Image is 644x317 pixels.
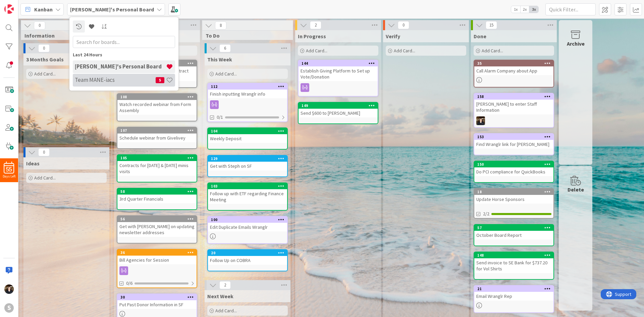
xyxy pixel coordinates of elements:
span: 2/2 [483,210,489,217]
div: 21Email Wranglr Rep [474,286,553,301]
div: 30 [117,294,197,300]
div: Get with [PERSON_NAME] on updating newsletter addresses [117,222,197,237]
div: 56Get with [PERSON_NAME] on updating newsletter addresses [117,216,197,237]
div: Do PCI compliance for QuickBooks [474,167,553,176]
img: KS [476,116,485,125]
div: 112 [208,84,287,90]
div: 20 [211,251,287,255]
span: 0 [398,21,409,29]
span: 2 [310,21,321,29]
div: 158 [477,94,553,99]
div: Watch recorded webinar from Form Assembly [117,100,197,115]
div: 108 [117,94,197,100]
div: Put Past Donor Information in SF [117,300,197,309]
b: [PERSON_NAME]'s Personal Board [70,6,154,13]
span: Add Card... [215,71,237,77]
div: 103 [211,184,287,189]
div: 158[PERSON_NAME] to enter Staff Information [474,94,553,114]
span: 2x [520,6,529,13]
span: Verify [386,33,400,40]
span: 3 Months Goals [26,56,64,63]
div: 104Weekly Deposit [208,128,287,143]
div: 129 [211,156,287,161]
div: 35 [477,61,553,66]
div: 100Edit Duplicate Emails Wranglr [208,217,287,231]
div: S [4,303,14,313]
div: 108 [120,95,197,99]
div: Schedule webinar from Givelivey [117,134,197,142]
div: Edit Duplicate Emails Wranglr [208,223,287,231]
div: Get with Steph on SF [208,162,287,170]
span: Add Card... [482,48,503,54]
span: 15 [486,21,497,29]
div: 148Send invoice to SE Bank for $737.20 for Vol Shirts [474,252,553,273]
input: Search for boards... [73,36,175,48]
div: 144Establish Giving Platform to Set up Vote/Donation [299,60,378,81]
div: 158 [474,94,553,100]
div: 103 [208,183,287,189]
div: 35Call Alarm Company about App [474,60,553,75]
div: 30 [120,295,197,300]
div: 107 [117,127,197,134]
span: 1x [511,6,520,13]
span: Support [14,1,31,9]
div: 20 [208,250,287,256]
div: KS [474,116,553,125]
span: Add Card... [394,48,415,54]
div: Weekly Deposit [208,134,287,143]
div: Find Wranglr link for [PERSON_NAME] [474,140,553,149]
div: 18Update Horse Sponsors [474,189,553,204]
div: Follow Up on COBRA [208,256,287,265]
div: 58 [117,189,197,195]
div: 36Bill Agencies for Session [117,250,197,264]
div: 36 [117,250,197,256]
div: 107Schedule webinar from Givelivey [117,127,197,142]
span: Add Card... [306,48,327,54]
div: 153Find Wranglr link for [PERSON_NAME] [474,134,553,149]
div: Call Alarm Company about App [474,66,553,75]
h4: [PERSON_NAME]'s Personal Board [75,63,166,70]
div: 112 [211,84,287,89]
div: Finish inputting Wranglr info [208,90,287,98]
div: 112Finish inputting Wranglr info [208,84,287,98]
div: Send $600 to [PERSON_NAME] [299,109,378,117]
div: Establish Giving Platform to Set up Vote/Donation [299,66,378,81]
div: 20Follow Up on COBRA [208,250,287,265]
span: 0 [38,148,50,156]
div: Delete [568,186,584,194]
span: 8 [215,21,226,30]
div: Email Wranglr Rep [474,292,553,301]
div: 105Contracts for [DATE] & [DATE] minis visits [117,155,197,176]
div: 149 [299,103,378,109]
span: Done [474,33,486,40]
div: 149Send $600 to [PERSON_NAME] [299,103,378,117]
div: 57 [474,225,553,231]
div: 21 [477,286,553,291]
div: 150 [477,162,553,167]
span: Add Card... [34,71,56,77]
div: 56 [117,216,197,222]
span: 0/6 [126,280,132,287]
div: 35 [474,60,553,66]
div: 103Follow up with ETF regarding Finance Meeting [208,183,287,204]
span: 5 [156,77,164,83]
h4: Team MANE-iacs [75,76,156,83]
span: Add Card... [34,175,56,181]
span: 3x [529,6,538,13]
span: 0/1 [217,114,223,121]
div: 18 [477,190,553,194]
div: 104 [211,129,287,134]
span: 0 [34,21,45,30]
div: 18 [474,189,553,195]
span: 55 [6,167,12,172]
span: 6 [219,44,231,52]
div: 583rd Quarter Financials [117,189,197,203]
div: 21 [474,286,553,292]
div: 57October Board Report [474,225,553,240]
div: 56 [120,217,197,221]
img: KS [4,284,14,294]
div: 57 [477,225,553,230]
div: 100 [208,217,287,223]
div: Follow up with ETF regarding Finance Meeting [208,189,287,204]
span: Add Card... [215,308,237,314]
